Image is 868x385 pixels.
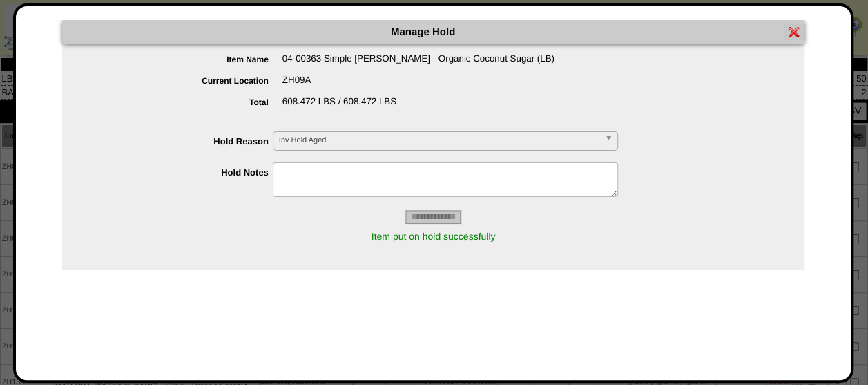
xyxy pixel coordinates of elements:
[279,132,599,149] span: Inv Hold Aged
[90,75,804,96] div: ZH09A
[62,20,804,44] div: Manage Hold
[90,167,273,178] label: Hold Notes
[90,97,282,107] label: Total
[90,76,282,86] label: Current Location
[90,136,273,147] label: Hold Reason
[62,224,804,249] div: Item put on hold successfully
[90,96,804,118] div: 608.472 LBS / 608.472 LBS
[90,55,282,64] label: Item Name
[789,26,800,37] img: error.gif
[90,53,804,75] div: 04-00363 Simple [PERSON_NAME] - Organic Coconut Sugar (LB)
